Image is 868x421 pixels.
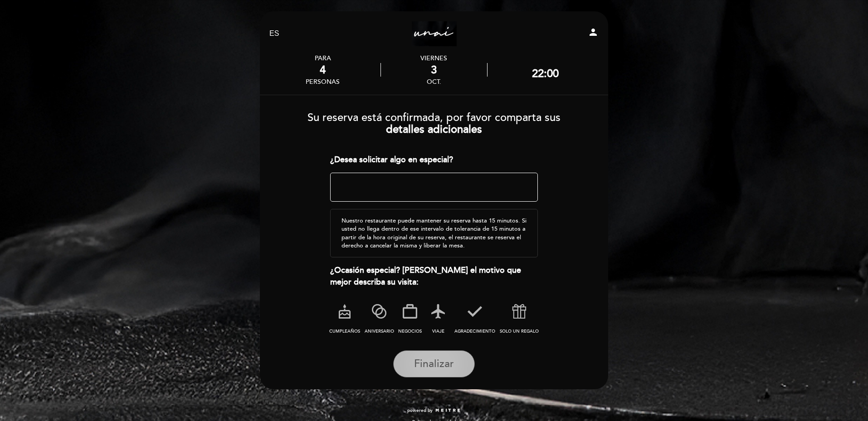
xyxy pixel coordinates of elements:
[330,265,538,288] div: ¿Ocasión especial? [PERSON_NAME] el motivo que mejor describa su visita:
[306,54,340,62] div: PARA
[393,350,475,377] button: Finalizar
[500,329,539,334] span: SOLO UN REGALO
[307,111,561,124] span: Su reserva está confirmada, por favor comparta sus
[377,21,491,46] a: Unai
[381,63,487,77] div: 3
[407,407,461,414] a: powered by
[435,408,461,413] img: MEITRE
[407,407,433,414] span: powered by
[532,67,559,80] div: 22:00
[365,329,394,334] span: ANIVERSARIO
[329,329,360,334] span: CUMPLEAÑOS
[588,27,599,38] i: person
[386,123,482,136] b: detalles adicionales
[432,329,444,334] span: VIAJE
[381,78,487,86] div: oct.
[306,63,340,77] div: 4
[381,54,487,62] div: viernes
[306,78,340,86] div: personas
[414,358,454,370] span: Finalizar
[588,27,599,41] button: person
[330,209,538,257] div: Nuestro restaurante puede mantener su reserva hasta 15 minutos. Si usted no llega dentro de ese i...
[454,329,495,334] span: AGRADECIMIENTO
[398,329,422,334] span: NEGOCIOS
[330,154,538,166] div: ¿Desea solicitar algo en especial?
